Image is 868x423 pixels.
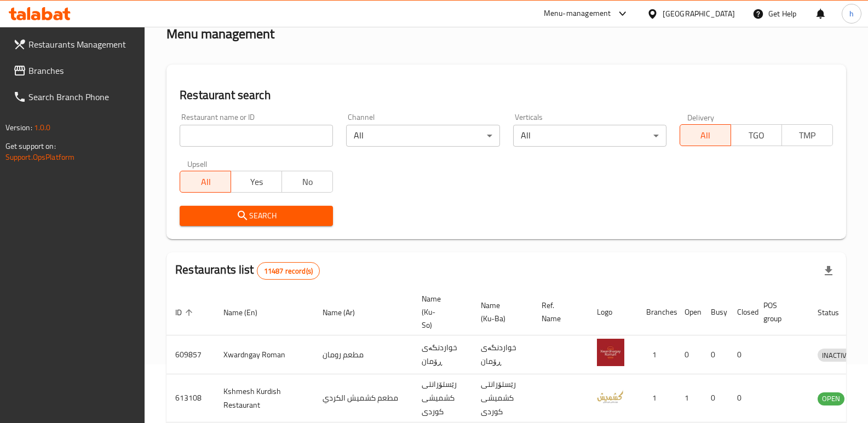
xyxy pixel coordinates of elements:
[166,25,274,43] h2: Menu management
[597,339,624,366] img: Xwardngay Roman
[235,174,278,190] span: Yes
[663,8,735,20] div: [GEOGRAPHIC_DATA]
[637,374,676,422] td: 1
[231,171,282,193] button: Yes
[763,299,796,325] span: POS group
[185,174,227,190] span: All
[702,289,728,335] th: Busy
[513,125,666,147] div: All
[180,87,833,103] h2: Restaurant search
[687,113,715,121] label: Delivery
[544,7,611,20] div: Menu-management
[187,160,208,167] label: Upsell
[818,392,844,405] div: OPEN
[180,125,333,147] input: Search for restaurant name or ID..
[702,335,728,374] td: 0
[180,206,333,226] button: Search
[215,335,314,374] td: Xwardngay Roman
[472,374,533,422] td: رێستۆرانتی کشمیشى كوردى
[166,335,215,374] td: 609857
[314,335,413,374] td: مطعم رومان
[175,306,196,319] span: ID
[597,383,624,410] img: Kshmesh Kurdish Restaurant
[481,299,520,325] span: Name (Ku-Ba)
[818,392,844,405] span: OPEN
[818,349,855,362] div: INACTIVE
[180,171,231,193] button: All
[4,31,145,57] a: Restaurants Management
[257,266,319,276] span: 11487 record(s)
[4,84,145,110] a: Search Branch Phone
[786,128,829,143] span: TMP
[849,8,854,20] span: h
[257,262,320,280] div: Total records count
[472,335,533,374] td: خواردنگەی ڕۆمان
[588,289,637,335] th: Logo
[413,335,472,374] td: خواردنگەی ڕۆمان
[4,57,145,84] a: Branches
[637,289,676,335] th: Branches
[166,374,215,422] td: 613108
[422,292,459,332] span: Name (Ku-So)
[188,209,324,223] span: Search
[728,335,755,374] td: 0
[818,306,853,319] span: Status
[818,349,855,362] span: INACTIVE
[5,139,56,153] span: Get support on:
[542,299,575,325] span: Ref. Name
[314,374,413,422] td: مطعم كشميش الكردي
[5,150,75,164] a: Support.OpsPlatform
[5,120,32,135] span: Version:
[34,120,51,135] span: 1.0.0
[702,374,728,422] td: 0
[637,335,676,374] td: 1
[685,128,727,143] span: All
[28,64,136,77] span: Branches
[735,128,778,143] span: TGO
[175,262,320,280] h2: Restaurants list
[323,306,369,319] span: Name (Ar)
[346,125,499,147] div: All
[676,335,702,374] td: 0
[728,374,755,422] td: 0
[680,124,731,146] button: All
[676,374,702,422] td: 1
[215,374,314,422] td: Kshmesh Kurdish Restaurant
[815,258,842,284] div: Export file
[286,174,329,190] span: No
[28,38,136,51] span: Restaurants Management
[728,289,755,335] th: Closed
[281,171,333,193] button: No
[676,289,702,335] th: Open
[781,124,833,146] button: TMP
[28,90,136,103] span: Search Branch Phone
[413,374,472,422] td: رێستۆرانتی کشمیشى كوردى
[223,306,272,319] span: Name (En)
[731,124,782,146] button: TGO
